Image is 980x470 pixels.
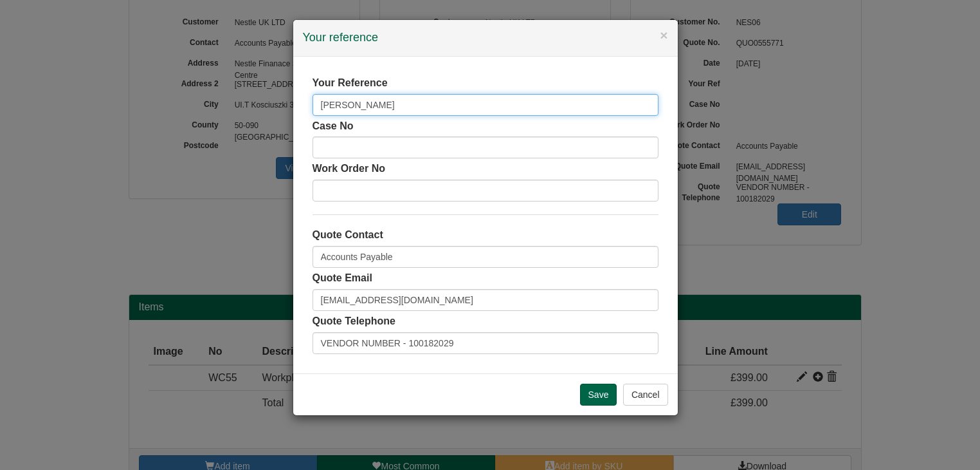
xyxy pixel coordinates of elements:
h4: Your reference [303,30,668,46]
label: Work Order No [313,162,386,176]
input: Save [580,384,617,406]
label: Quote Email [313,271,372,286]
label: Case No [313,119,354,134]
label: Quote Telephone [313,314,395,329]
button: Cancel [623,384,668,406]
label: Your Reference [313,76,388,91]
button: × [660,28,667,42]
label: Quote Contact [313,228,383,243]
